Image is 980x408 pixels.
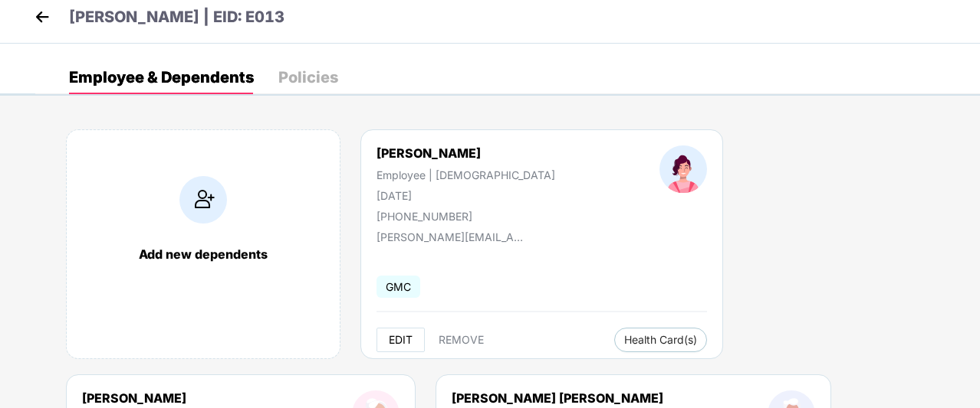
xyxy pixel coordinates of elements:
[659,145,707,193] img: profileImage
[439,334,484,346] span: REMOVE
[452,390,663,406] div: [PERSON_NAME] [PERSON_NAME]
[377,276,420,298] span: GMC
[377,168,555,181] div: Employee | [DEMOGRAPHIC_DATA]
[31,5,54,28] img: back
[426,328,496,352] button: REMOVE
[624,336,697,344] span: Health Card(s)
[82,390,248,406] div: [PERSON_NAME]
[377,210,555,223] div: [PHONE_NUMBER]
[82,246,324,262] div: Add new dependents
[278,70,338,85] div: Policies
[377,145,555,161] div: [PERSON_NAME]
[377,230,530,243] div: [PERSON_NAME][EMAIL_ADDRESS][DOMAIN_NAME]
[389,334,413,346] span: EDIT
[614,328,707,352] button: Health Card(s)
[69,5,284,29] p: [PERSON_NAME] | EID: E013
[179,176,227,224] img: addIcon
[69,70,254,85] div: Employee & Dependents
[377,189,555,202] div: [DATE]
[377,328,425,352] button: EDIT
